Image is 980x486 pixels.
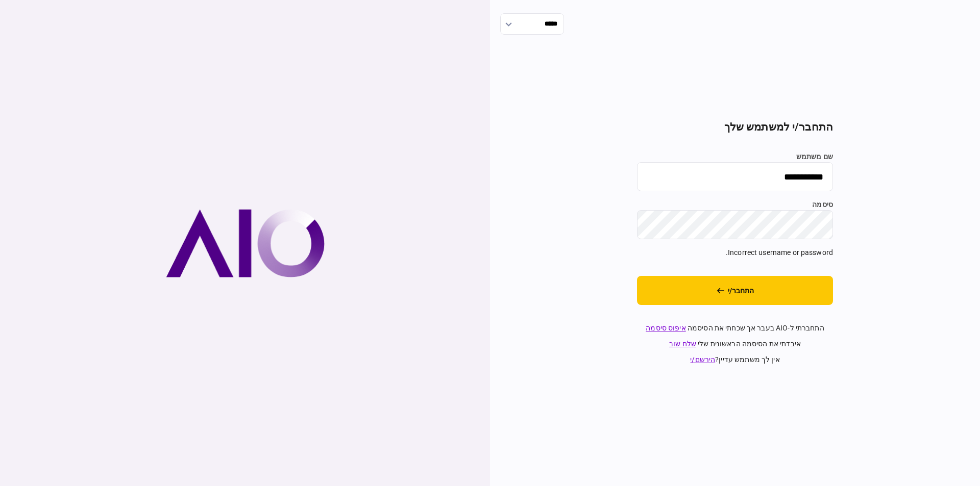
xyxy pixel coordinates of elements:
div: אין לך משתמש עדיין ? [637,354,833,365]
button: התחבר/י [637,276,833,305]
a: הירשם/י [690,355,715,364]
div: התחברתי ל-AIO בעבר אך שכחתי את הסיסמה [637,323,833,334]
h2: התחבר/י למשתמש שלך [637,121,833,134]
div: איבדתי את הסיסמה הראשונית שלי [637,339,833,349]
img: AIO company logo [166,209,325,277]
input: שם משתמש [637,162,833,191]
a: שלח שוב [669,340,696,348]
label: שם משתמש [637,151,833,162]
input: סיסמה [637,210,833,239]
a: איפוס סיסמה [646,324,685,332]
input: הראה אפשרויות בחירת שפה [500,13,564,35]
label: סיסמה [637,199,833,210]
div: Incorrect username or password. [637,247,833,258]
